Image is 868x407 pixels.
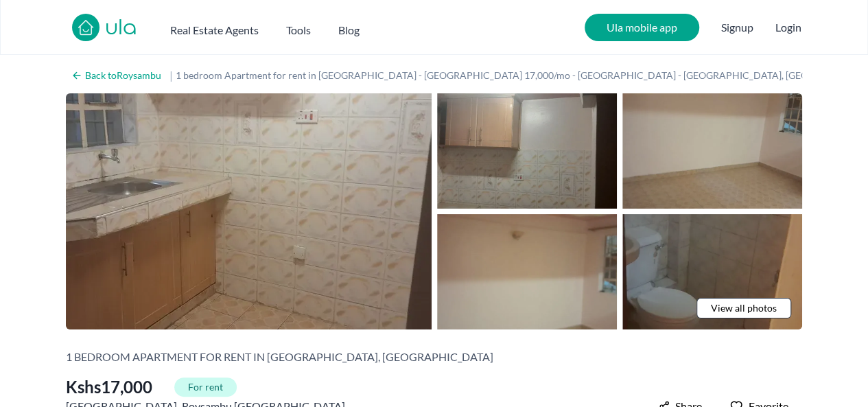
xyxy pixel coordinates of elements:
[286,22,311,38] h2: Tools
[66,376,152,398] span: Kshs 17,000
[170,16,387,38] nav: Main
[105,16,137,41] a: ula
[66,349,493,365] h2: 1 bedroom Apartment for rent in [GEOGRAPHIC_DATA], [GEOGRAPHIC_DATA]
[585,14,699,41] a: Ula mobile app
[169,67,173,84] span: |
[66,66,167,85] a: Back toRoysambu
[437,93,617,209] img: 1 bedroom Apartment for rent in Roysambu - Kshs 17,000/mo - behind TRM - Thika Road Mall, Nairobi...
[174,377,237,397] span: For rent
[775,19,801,36] button: Login
[696,298,791,318] a: View all photos
[338,22,360,38] h2: Blog
[622,93,802,209] img: 1 bedroom Apartment for rent in Roysambu - Kshs 17,000/mo - behind TRM - Thika Road Mall, Nairobi...
[711,301,777,315] span: View all photos
[338,16,360,38] a: Blog
[66,93,432,329] img: 1 bedroom Apartment for rent in Roysambu - Kshs 17,000/mo - behind TRM - Thika Road Mall, Nairobi...
[721,14,753,41] span: Signup
[622,214,802,329] img: 1 bedroom Apartment for rent in Roysambu - Kshs 17,000/mo - behind TRM - Thika Road Mall, Nairobi...
[170,16,259,38] button: Real Estate Agents
[286,16,311,38] button: Tools
[437,214,617,329] img: 1 bedroom Apartment for rent in Roysambu - Kshs 17,000/mo - behind TRM - Thika Road Mall, Nairobi...
[170,22,259,38] h2: Real Estate Agents
[85,69,161,82] h2: Back to Roysambu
